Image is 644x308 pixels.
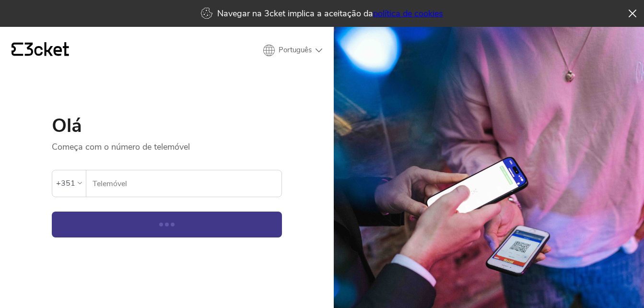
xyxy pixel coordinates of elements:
[52,212,282,237] button: Continuar
[52,135,282,153] p: Começa com o número de telemóvel
[86,170,281,197] label: Telemóvel
[56,176,75,190] div: +351
[12,42,69,59] a: {' '}
[12,43,23,56] g: {' '}
[52,116,282,135] h1: Olá
[92,170,281,197] input: Telemóvel
[373,8,443,19] a: política de cookies
[217,8,443,19] p: Navegar na 3cket implica a aceitação da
